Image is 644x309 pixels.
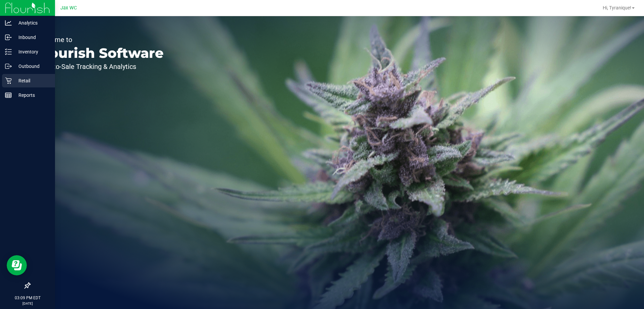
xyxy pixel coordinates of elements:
[12,33,52,41] p: Inbound
[36,36,164,43] p: Welcome to
[12,91,52,99] p: Reports
[5,34,12,41] inline-svg: Inbound
[60,5,77,11] span: Jax WC
[5,20,12,26] inline-svg: Analytics
[12,48,52,56] p: Inventory
[12,62,52,70] p: Outbound
[7,255,27,275] iframe: Resource center
[3,295,52,301] p: 03:09 PM EDT
[5,77,12,84] inline-svg: Retail
[36,63,164,70] p: Seed-to-Sale Tracking & Analytics
[12,77,52,85] p: Retail
[5,48,12,55] inline-svg: Inventory
[3,301,52,306] p: [DATE]
[36,46,164,60] p: Flourish Software
[5,92,12,99] inline-svg: Reports
[12,19,52,27] p: Analytics
[5,63,12,70] inline-svg: Outbound
[603,5,631,10] span: Hi, Tyranique!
